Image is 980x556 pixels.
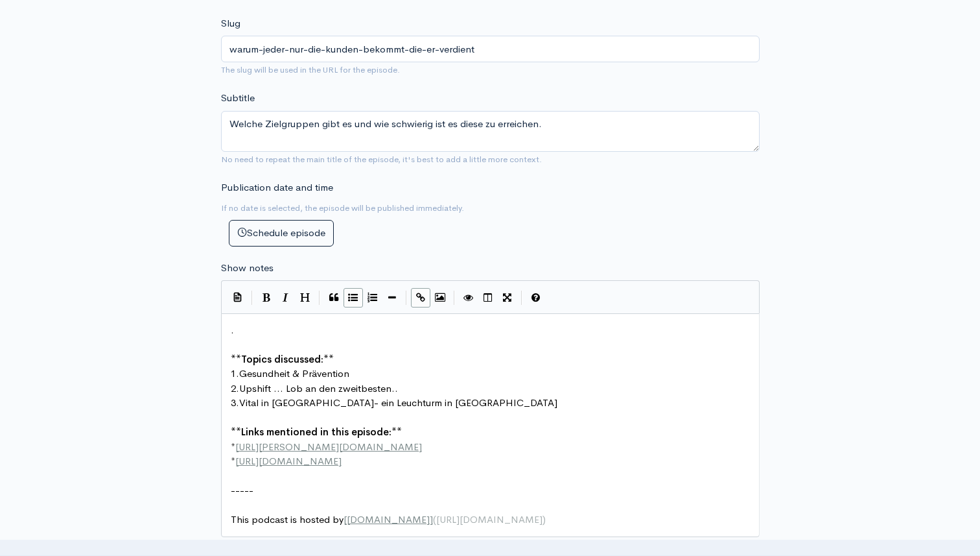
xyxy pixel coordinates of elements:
button: Heading [296,288,315,308]
i: | [454,291,455,306]
span: Links mentioned in this episode: [241,426,391,438]
span: Vital in [GEOGRAPHIC_DATA]- ein Leuchturm in [GEOGRAPHIC_DATA] [239,396,557,409]
span: Gesundheit & Prävention [239,367,349,380]
span: [URL][PERSON_NAME][DOMAIN_NAME] [235,441,422,453]
span: . [231,324,234,336]
span: [DOMAIN_NAME] [347,513,430,526]
button: Insert Horizontal Line [382,288,402,308]
small: The slug will be used in the URL for the episode. [221,64,400,75]
small: No need to repeat the main title of the episode, it's best to add a little more context. [221,154,542,165]
input: title-of-episode [221,36,760,62]
span: ) [542,513,546,526]
i: | [406,291,407,306]
button: Numbered List [363,288,382,308]
button: Toggle Fullscreen [498,288,517,308]
button: Create Link [411,288,430,308]
label: Subtitle [221,91,255,106]
button: Toggle Preview [459,288,478,308]
span: ----- [231,484,253,496]
span: 2. [231,382,239,394]
small: If no date is selected, the episode will be published immediately. [221,202,464,213]
span: [ [344,513,347,526]
span: This podcast is hosted by [231,513,546,526]
label: Show notes [221,261,274,276]
span: Topics discussed: [241,353,323,365]
label: Publication date and time [221,180,333,195]
i: | [319,291,320,306]
button: Markdown Guide [526,288,546,308]
button: Quote [324,288,344,308]
button: Italic [276,288,296,308]
span: 1. [231,367,239,380]
button: Insert Image [430,288,450,308]
i: | [251,291,253,306]
button: Generic List [344,288,363,308]
span: Upshift ... Lob an den zweitbesten.. [239,382,398,394]
button: Schedule episode [229,220,334,247]
span: [URL][DOMAIN_NAME] [436,513,542,526]
button: Insert Show Notes Template [228,287,248,306]
button: Toggle Side by Side [478,288,498,308]
label: Slug [221,16,240,31]
span: 3. [231,396,239,409]
span: [URL][DOMAIN_NAME] [235,455,342,467]
button: Bold [257,288,276,308]
i: | [521,291,522,306]
span: ] [430,513,433,526]
span: ( [433,513,436,526]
